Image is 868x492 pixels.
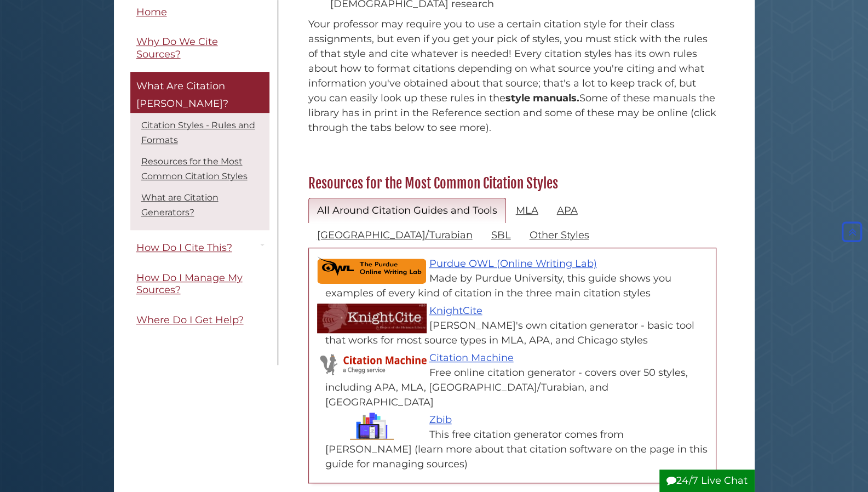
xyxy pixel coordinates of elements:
a: All Around Citation Guides and Tools [308,198,506,224]
a: Resources for the Most Common Citation Styles [141,157,248,182]
h2: Resources for the Most Common Citation Styles [303,175,722,192]
span: How Do I Manage My Sources? [136,272,243,296]
a: APA [548,198,587,224]
p: Your professor may require you to use a certain citation style for their class assignments, but e... [308,17,716,135]
img: Logo - colorful screens and book covers [317,413,427,440]
img: Logo - black text next to black OWL with eye and beak formed by first letters [317,256,427,284]
a: What Are Citation [PERSON_NAME]? [130,72,269,113]
div: This free citation generator comes from [PERSON_NAME] (learn more about that citation software on... [325,427,710,472]
a: Logo - black text next to black OWL with eye and beak formed by first letters Purdue OWL (Online ... [429,258,597,270]
span: Home [136,6,167,18]
a: Citation Styles - Rules and Formats [141,121,255,146]
span: What Are Citation [PERSON_NAME]? [136,81,228,110]
a: MLA [507,198,547,224]
div: [PERSON_NAME]'s own citation generator - basic tool that works for most source types in MLA, APA,... [325,318,710,348]
strong: style manuals. [505,92,579,104]
a: Logo - colorful screens and book covers Zbib [429,414,452,426]
span: Why Do We Cite Sources? [136,36,218,61]
a: Why Do We Cite Sources? [130,30,269,67]
a: How Do I Manage My Sources? [130,266,269,302]
a: SBL [482,222,520,248]
a: Back to Top [839,226,865,238]
div: Made by Purdue University, this guide shows you examples of every kind of citation in the three m... [325,271,710,301]
img: Logo - grey squirrel jogging on two legs, next to words [317,351,427,378]
a: [GEOGRAPHIC_DATA]/Turabian [308,222,481,248]
a: Other Styles [521,222,598,248]
a: Where Do I Get Help? [130,308,269,333]
a: What are Citation Generators? [141,193,219,218]
button: 24/7 Live Chat [659,470,755,492]
a: How Do I Cite This? [130,236,269,261]
img: Logo - dark red background with lighter red knight helmet, next to words [317,304,427,333]
span: Where Do I Get Help? [136,314,244,326]
a: Logo - grey squirrel jogging on two legs, next to words Citation Machine [429,352,514,364]
span: How Do I Cite This? [136,242,232,254]
a: Logo - dark red background with lighter red knight helmet, next to words KnightCite [429,305,482,317]
div: Free online citation generator - covers over 50 styles, including APA, MLA, [GEOGRAPHIC_DATA]/Tur... [325,365,710,410]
